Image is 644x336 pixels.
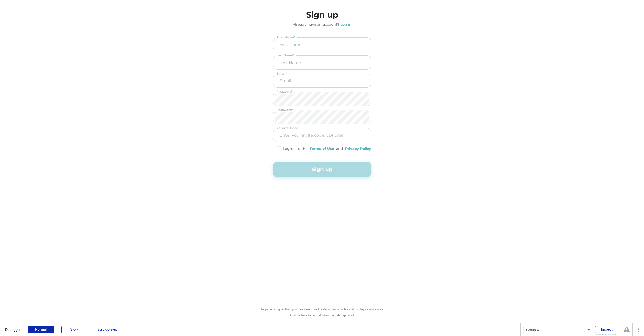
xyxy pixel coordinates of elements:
[595,326,618,333] div: Inspect
[595,334,618,336] div: Show responsive boxes
[293,22,339,27] div: Already have an account?
[95,326,120,333] div: Step-by-step
[61,326,87,333] div: Slow
[275,128,369,142] input: Enter your invite code (optional)
[275,53,296,58] div: Last Name
[275,74,369,87] input: Email
[275,108,294,112] div: Password
[283,146,308,151] div: I agree to the
[275,38,369,51] input: First Name
[273,162,371,177] button: Sign up
[275,35,297,40] div: First Name
[273,9,371,21] h3: Sign up
[336,146,343,151] div: and
[275,56,369,69] input: Last Name
[5,323,21,331] div: Debugger
[523,326,592,334] div: Group X
[310,146,334,151] div: Terms of Use
[345,146,371,151] div: Privacy Policy
[28,326,54,333] div: Normal
[275,89,294,94] div: Password
[277,146,281,150] img: Rectangle%20451.svg
[275,71,288,76] div: Email
[275,126,300,130] div: Referral Code
[340,22,352,27] strong: Log in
